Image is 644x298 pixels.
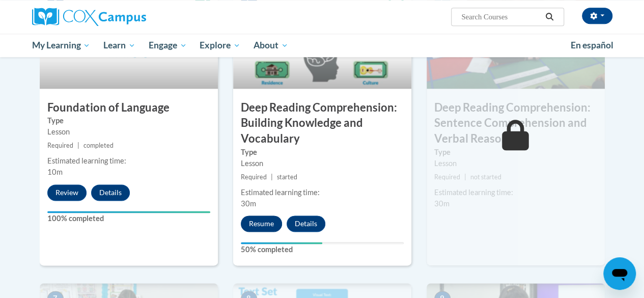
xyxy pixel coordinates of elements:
[32,39,90,51] span: My Learning
[287,215,325,232] button: Details
[241,199,256,208] span: 30m
[241,187,404,198] div: Estimated learning time:
[40,100,218,116] h3: Foundation of Language
[464,173,466,181] span: |
[142,34,193,57] a: Engage
[542,11,557,23] button: Search
[247,34,295,57] a: About
[434,187,597,198] div: Estimated learning time:
[47,211,210,213] div: Your progress
[427,100,605,147] h3: Deep Reading Comprehension: Sentence Comprehension and Verbal Reasoning
[564,35,620,56] a: En español
[434,173,460,181] span: Required
[25,34,97,57] a: My Learning
[434,147,597,158] label: Type
[571,40,613,50] span: En español
[434,158,597,169] div: Lesson
[277,173,297,181] span: started
[241,173,267,181] span: Required
[470,173,501,181] span: not started
[103,39,135,51] span: Learn
[32,8,146,26] img: Cox Campus
[47,126,210,138] div: Lesson
[47,213,210,224] label: 100% completed
[241,215,282,232] button: Resume
[47,184,87,201] button: Review
[233,100,411,147] h3: Deep Reading Comprehension: Building Knowledge and Vocabulary
[47,142,73,149] span: Required
[254,39,288,51] span: About
[193,34,247,57] a: Explore
[47,115,210,126] label: Type
[91,184,130,201] button: Details
[149,39,187,51] span: Engage
[47,168,63,176] span: 10m
[24,34,620,57] div: Main menu
[460,11,542,23] input: Search Courses
[241,147,404,158] label: Type
[241,244,404,255] label: 50% completed
[271,173,273,181] span: |
[241,158,404,169] div: Lesson
[241,242,322,244] div: Your progress
[83,142,114,149] span: completed
[582,8,612,24] button: Account Settings
[77,142,79,149] span: |
[32,8,215,26] a: Cox Campus
[47,155,210,167] div: Estimated learning time:
[434,199,450,208] span: 30m
[97,34,142,57] a: Learn
[200,39,240,51] span: Explore
[603,257,636,290] iframe: Button to launch messaging window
